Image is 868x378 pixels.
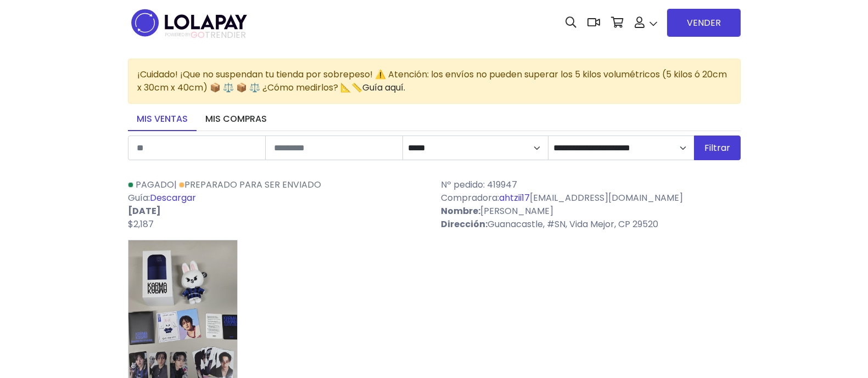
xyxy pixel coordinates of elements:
a: VENDER [667,9,741,37]
strong: Nombre: [441,205,480,217]
p: Compradora: [EMAIL_ADDRESS][DOMAIN_NAME] [441,191,741,205]
span: POWERED BY [165,32,191,38]
img: logo [128,5,250,40]
p: Nº pedido: 419947 [441,178,741,191]
span: $2,187 [128,218,154,230]
a: Preparado para ser enviado [179,178,321,191]
p: [DATE] [128,205,428,218]
a: Descargar [150,191,196,204]
span: ¡Cuidado! ¡Que no suspendan tu tienda por sobrepeso! ⚠️ Atención: los envíos no pueden superar lo... [137,68,727,94]
span: Pagado [136,178,174,191]
a: Guía aquí. [362,81,405,94]
p: [PERSON_NAME] [441,205,741,218]
a: ahtzii17 [499,191,530,204]
span: TRENDIER [165,30,246,40]
p: Guanacastle, #SN, Vida Mejor, CP 29520 [441,218,741,231]
strong: Dirección: [441,218,488,230]
a: Mis ventas [128,108,197,131]
a: Mis compras [197,108,276,131]
div: | Guía: [121,178,434,231]
button: Filtrar [694,136,741,160]
span: GO [191,29,205,41]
